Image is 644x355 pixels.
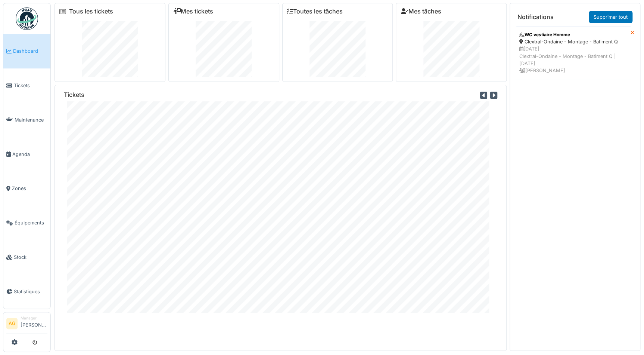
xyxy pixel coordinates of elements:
div: Manager [21,315,47,321]
a: Statistiques [3,274,50,309]
span: Agenda [12,151,47,158]
a: Tickets [3,68,50,103]
h6: Tickets [64,91,84,98]
a: Mes tâches [401,8,441,15]
h6: Notifications [517,13,554,21]
a: Tous les tickets [69,8,113,15]
a: Zones [3,171,50,206]
span: Dashboard [13,48,47,55]
a: Dashboard [3,34,50,68]
a: Stock [3,240,50,275]
img: Badge_color-CXgf-gQk.svg [16,7,38,30]
a: Équipements [3,206,50,240]
a: Mes tickets [173,8,213,15]
div: WC vestiaire Homme [519,31,626,38]
a: WC vestiaire Homme Clextral-Ondaine - Montage - Batiment Q [DATE]Clextral-Ondaine - Montage - Bat... [514,26,631,79]
a: Supprimer tout [589,11,632,23]
a: Toutes les tâches [287,8,343,15]
li: [PERSON_NAME] [21,315,47,331]
div: Clextral-Ondaine - Montage - Batiment Q [519,38,626,45]
a: AG Manager[PERSON_NAME] [6,315,47,333]
a: Agenda [3,137,50,171]
span: Tickets [14,82,47,89]
div: [DATE] Clextral-Ondaine - Montage - Batiment Q | [DATE] [PERSON_NAME] [519,45,626,74]
a: Maintenance [3,103,50,137]
span: Maintenance [15,116,47,123]
span: Statistiques [14,288,47,295]
li: AG [6,318,18,329]
span: Zones [12,185,47,192]
span: Équipements [15,219,47,226]
span: Stock [14,254,47,261]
